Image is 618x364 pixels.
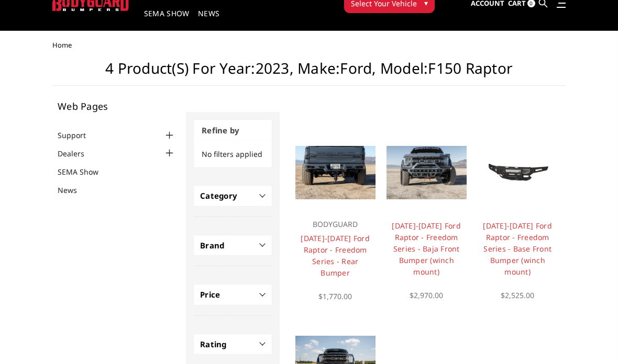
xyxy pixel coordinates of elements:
span: No filters applied [202,149,262,159]
button: + [260,193,266,198]
a: Support [58,130,99,141]
a: News [58,185,90,196]
a: [DATE]-[DATE] Ford Raptor - Freedom Series - Rear Bumper [301,233,370,278]
h4: Category [200,190,266,202]
span: Home [52,40,72,50]
span: $2,525.00 [501,290,534,300]
a: SEMA Show [144,10,190,30]
a: Dealers [58,148,97,159]
h4: Brand [200,240,266,252]
button: + [260,243,266,248]
span: $1,770.00 [318,291,352,301]
button: + [260,342,266,347]
a: [DATE]-[DATE] Ford Raptor - Freedom Series - Baja Front Bumper (winch mount) [392,221,461,277]
h4: Price [200,289,266,301]
h3: Refine by [194,120,272,141]
h4: Rating [200,338,266,350]
h5: Web Pages [58,101,175,111]
a: SEMA Show [58,166,112,177]
span: $2,970.00 [410,290,443,300]
h1: 4 Product(s) for Year:2023, Make:Ford, Model:F150 Raptor [52,60,566,86]
button: + [260,292,266,297]
p: BODYGUARD [298,218,373,231]
a: [DATE]-[DATE] Ford Raptor - Freedom Series - Base Front Bumper (winch mount) [483,221,552,277]
a: News [198,10,219,30]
